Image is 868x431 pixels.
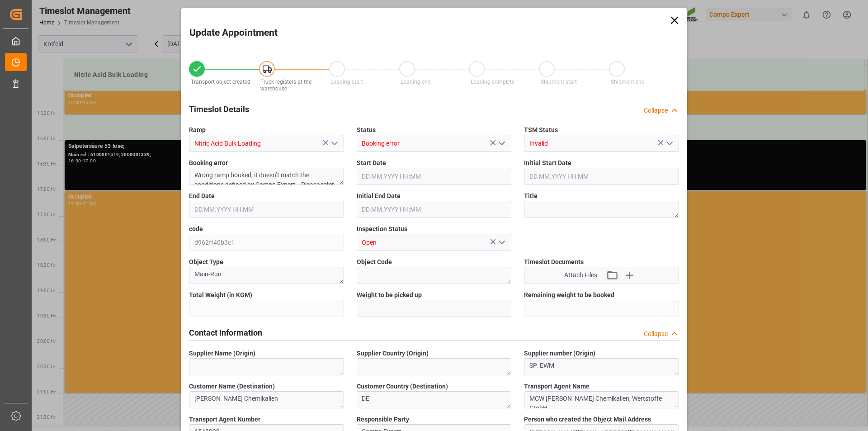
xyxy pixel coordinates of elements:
[189,391,344,408] textarea: [PERSON_NAME] Chemikalien
[357,201,512,218] input: DD.MM.YYYY HH:MM
[189,26,278,40] h2: Update Appointment
[541,79,577,85] span: Shipment start
[330,79,363,85] span: Loading start
[189,135,344,152] input: Type to search/select
[495,236,508,250] button: open menu
[357,349,429,358] span: Supplier Country (Origin)
[357,158,386,168] span: Start Date
[662,137,675,151] button: open menu
[524,158,571,168] span: Initial Start Date
[357,191,401,201] span: Initial End Date
[357,125,376,135] span: Status
[357,224,407,234] span: Inspection Status
[357,382,448,391] span: Customer Country (Destination)
[401,79,431,85] span: Loading end
[357,391,512,408] textarea: DE
[357,290,422,300] span: Weight to be picked up
[644,106,668,115] div: Collapse
[524,391,679,408] textarea: MCW [PERSON_NAME] Chemikalien, Wertstoffe GmbH
[189,267,344,284] textarea: Main-Run
[189,201,344,218] input: DD.MM.YYYY HH:MM
[524,358,679,375] textarea: SP_EWM
[189,158,228,168] span: Booking error
[191,79,250,85] span: Transport object created
[189,382,275,391] span: Customer Name (Destination)
[357,168,512,185] input: DD.MM.YYYY HH:MM
[189,103,249,115] h2: Timeslot Details
[189,224,203,234] span: code
[495,137,508,151] button: open menu
[524,191,538,201] span: Title
[189,168,344,185] textarea: Wrong ramp booked, it doesn’t match the conditions defined by Compo Expert. Please refer to the t...
[524,125,558,135] span: TSM Status
[471,79,514,85] span: Loading complete
[524,290,614,300] span: Remaining weight to be booked
[260,79,311,92] span: Truck registers at the warehouse
[189,415,260,424] span: Transport Agent Number
[357,415,409,424] span: Responsible Party
[189,327,262,339] h2: Contact Information
[524,257,584,267] span: Timeslot Documents
[611,79,645,85] span: Shipment end
[357,257,392,267] span: Object Code
[524,168,679,185] input: DD.MM.YYYY HH:MM
[189,290,252,300] span: Total Weight (in KGM)
[189,349,255,358] span: Supplier Name (Origin)
[189,257,223,267] span: Object Type
[524,415,651,424] span: Person who created the Object Mail Address
[644,329,668,339] div: Collapse
[524,382,590,391] span: Transport Agent Name
[189,125,206,135] span: Ramp
[327,137,340,151] button: open menu
[524,349,595,358] span: Supplier number (Origin)
[357,135,512,152] input: Type to search/select
[564,270,597,280] span: Attach Files
[189,191,215,201] span: End Date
